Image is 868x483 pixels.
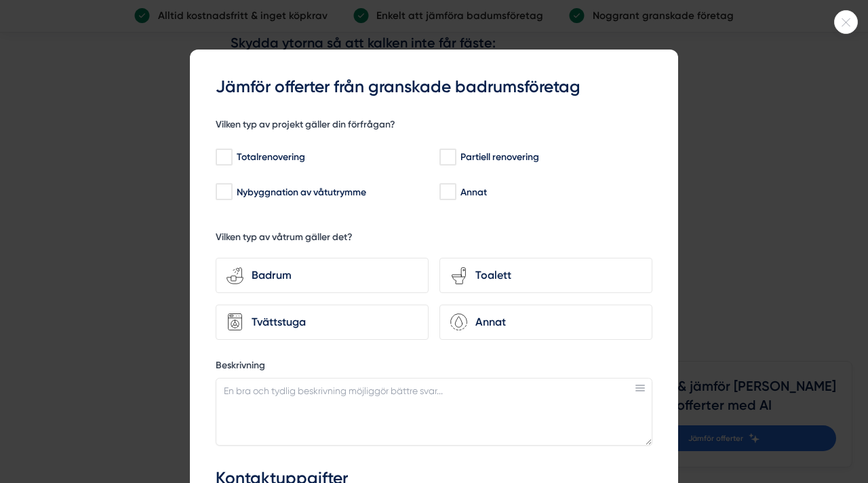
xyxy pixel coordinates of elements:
[216,75,652,99] h3: Jämför offerter från granskade badrumsföretag
[216,359,652,376] label: Beskrivning
[216,151,231,164] input: Totalrenovering
[216,118,395,135] h5: Vilken typ av projekt gäller din förfrågan?
[439,151,455,164] input: Partiell renovering
[216,231,353,248] h5: Vilken typ av våtrum gäller det?
[216,185,231,199] input: Nybyggnation av våtutrymme
[439,185,455,199] input: Annat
